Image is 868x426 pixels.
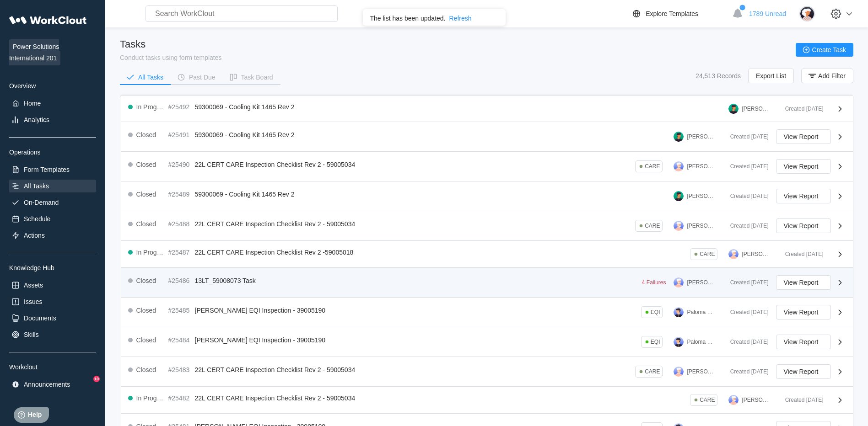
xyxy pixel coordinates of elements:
button: View Report [776,275,831,290]
div: Paloma De [DEMOGRAPHIC_DATA] [687,339,716,345]
div: [PERSON_NAME] [742,251,771,257]
div: #25486 [168,277,191,284]
div: #25488 [168,220,191,228]
img: user-3.png [674,277,684,288]
a: Explore Templates [631,8,728,19]
div: Created [DATE] [723,309,769,315]
div: Actions [24,232,45,239]
div: [PERSON_NAME] [687,279,716,286]
div: 4 Failures [642,279,666,286]
div: All Tasks [138,74,163,80]
button: View Report [776,189,831,203]
img: user-3.png [674,221,684,231]
div: #25485 [168,307,191,314]
a: Closed#2548613LT_59008073 Task4 Failures[PERSON_NAME]Created [DATE]View Report [121,268,853,298]
a: Schedule [9,213,96,225]
div: CARE [645,368,660,375]
div: #25491 [168,131,191,138]
div: Created [DATE] [778,106,824,112]
div: Created [DATE] [723,368,769,375]
span: View Report [784,339,819,345]
div: CARE [645,223,660,229]
img: user-3.png [728,249,739,259]
div: Created [DATE] [723,279,769,286]
span: [PERSON_NAME] EQI Inspection - 39005190 [195,307,326,314]
div: [PERSON_NAME] [687,223,716,229]
div: Refresh [449,15,472,22]
button: View Report [776,335,831,349]
a: In Progress#2549259300069 - Cooling Kit 1465 Rev 2[PERSON_NAME]Created [DATE] [121,96,853,122]
div: Paloma De [DEMOGRAPHIC_DATA] [687,309,716,315]
div: EQI [651,309,660,315]
a: Closed#2548959300069 - Cooling Kit 1465 Rev 2[PERSON_NAME]Created [DATE]View Report [121,181,853,211]
div: Operations [9,149,96,156]
img: user.png [674,132,684,142]
div: 24,513 Records [695,72,741,80]
div: Closed [136,366,156,373]
div: [PERSON_NAME] [687,193,716,199]
img: user-3.png [674,367,684,377]
span: 22L CERT CARE Inspection Checklist Rev 2 - 59005034 [195,366,356,373]
div: Assets [24,282,43,289]
button: Add Filter [801,69,853,83]
a: Closed#2549159300069 - Cooling Kit 1465 Rev 2[PERSON_NAME]Created [DATE]View Report [121,122,853,152]
button: Task Board [223,70,280,84]
div: Created [DATE] [723,223,769,229]
img: user-5.png [674,337,684,347]
div: The list has been updated. [370,15,446,22]
span: 59300069 - Cooling Kit 1465 Rev 2 [195,103,295,111]
div: CARE [700,397,715,403]
span: 59300069 - Cooling Kit 1465 Rev 2 [195,131,295,138]
div: CARE [645,163,660,170]
div: #25492 [168,103,191,111]
div: [PERSON_NAME] [742,106,771,112]
button: Past Due [171,70,223,84]
div: [PERSON_NAME] [687,163,716,170]
img: user-4.png [799,6,815,21]
div: Announcements [24,381,70,388]
div: #25483 [168,366,191,373]
div: Workclout [9,363,96,371]
div: In Progress [136,249,165,256]
span: [PERSON_NAME] EQI Inspection - 39005190 [195,336,326,344]
span: Create Task [812,47,846,53]
span: 22L CERT CARE Inspection Checklist Rev 2 - 59005034 [195,220,356,228]
div: All Tasks [24,182,49,190]
span: 22L CERT CARE Inspection Checklist Rev 2 - 59005034 [195,161,356,168]
a: In Progress#2548222L CERT CARE Inspection Checklist Rev 2 - 59005034CARE[PERSON_NAME]Created [DATE] [121,387,853,414]
div: Closed [136,307,156,314]
span: Add Filter [818,73,846,79]
div: Schedule [24,215,50,223]
img: user-3.png [728,395,739,405]
span: 59300069 - Cooling Kit 1465 Rev 2 [195,191,295,198]
button: View Report [776,305,831,319]
a: In Progress#2548722L CERT CARE Inspection Checklist Rev 2 -59005018CARE[PERSON_NAME]Created [DATE] [121,241,853,268]
div: #25484 [168,336,191,344]
button: View Report [776,159,831,174]
div: In Progress [136,103,165,111]
a: Skills [9,328,96,341]
div: Form Templates [24,166,70,173]
img: user.png [728,104,739,114]
span: Power Solutions International 201 [9,39,60,65]
a: Assets [9,279,96,292]
a: Closed#2548822L CERT CARE Inspection Checklist Rev 2 - 59005034CARE[PERSON_NAME]Created [DATE]Vie... [121,211,853,241]
a: Closed#2549022L CERT CARE Inspection Checklist Rev 2 - 59005034CARE[PERSON_NAME]Created [DATE]Vie... [121,152,853,181]
input: Search WorkClout [146,5,338,22]
a: Documents [9,312,96,325]
div: Skills [24,331,39,338]
a: Issues [9,295,96,308]
a: Home [9,97,96,110]
span: 22L CERT CARE Inspection Checklist Rev 2 -59005018 [195,249,354,256]
img: user.png [674,191,684,201]
div: #25487 [168,249,191,256]
span: Export List [756,73,786,79]
span: 22L CERT CARE Inspection Checklist Rev 2 - 59005034 [195,394,356,402]
div: Closed [136,131,156,138]
span: View Report [784,223,819,229]
div: [PERSON_NAME] [687,368,716,375]
span: View Report [784,368,819,375]
div: In Progress [136,394,165,402]
a: Closed#25484[PERSON_NAME] EQI Inspection - 39005190EQIPaloma De [DEMOGRAPHIC_DATA]Created [DATE]V... [121,327,853,357]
